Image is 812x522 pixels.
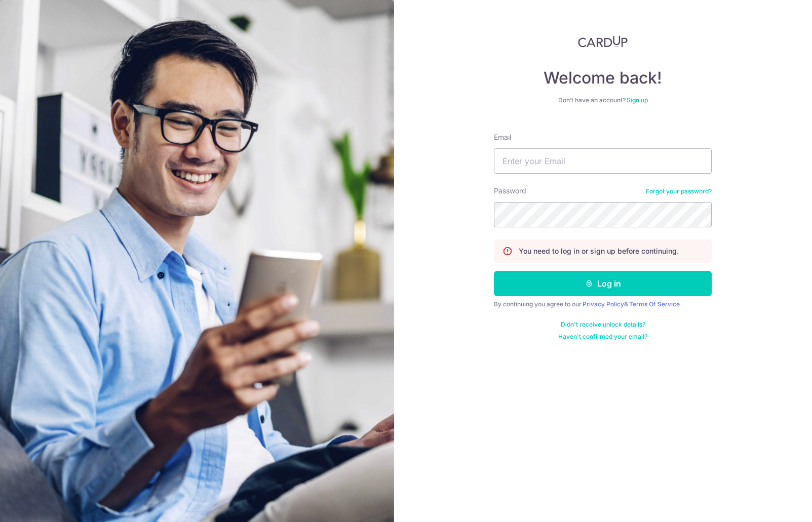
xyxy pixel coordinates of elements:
p: You need to log in or sign up before continuing. [519,246,679,256]
a: Terms Of Service [629,300,680,308]
input: Enter your Email [494,148,712,174]
h4: Welcome back! [494,68,712,88]
button: Log in [494,271,712,296]
a: Haven't confirmed your email? [558,333,647,341]
a: Didn't receive unlock details? [561,320,645,329]
img: CardUp Logo [578,35,628,48]
a: Privacy Policy [583,300,624,308]
a: Forgot your password? [646,187,712,195]
div: Don’t have an account? [494,96,712,104]
label: Password [494,186,526,196]
div: By continuing you agree to our & [494,300,712,308]
label: Email [494,132,511,142]
a: Sign up [627,96,648,104]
